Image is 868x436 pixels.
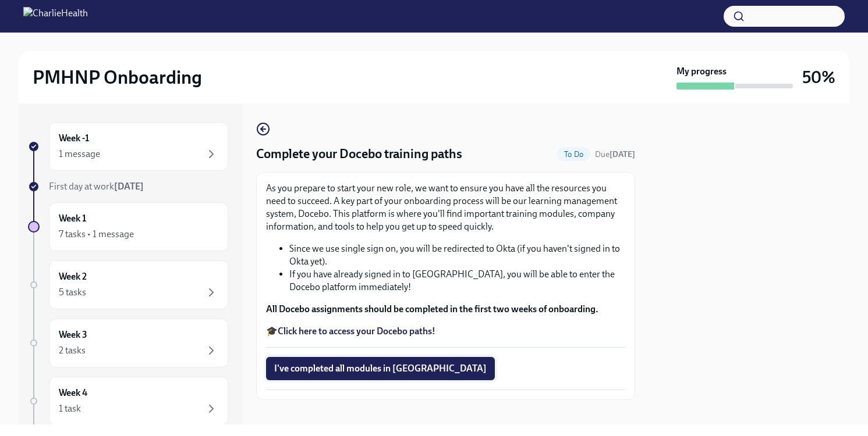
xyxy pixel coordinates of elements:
[59,387,87,399] h6: Week 4
[557,150,590,159] span: To Do
[274,363,487,374] span: I've completed all modules in [GEOGRAPHIC_DATA]
[28,180,228,193] a: First day at work[DATE]
[59,328,87,341] h6: Week 3
[266,325,625,338] p: 🎓
[28,122,228,171] a: Week -11 message
[266,357,495,380] button: I've completed all modules in [GEOGRAPHIC_DATA]
[595,149,635,159] span: Due
[59,132,89,145] h6: Week -1
[59,148,100,160] div: 1 message
[28,377,228,426] a: Week 41 task
[28,260,228,309] a: Week 25 tasks
[33,66,202,89] h2: PMHNP Onboarding
[802,67,835,88] h3: 50%
[289,242,625,268] li: Since we use single sign on, you will be redirected to Okta (if you haven't signed in to Okta yet).
[28,202,228,251] a: Week 17 tasks • 1 message
[59,270,87,283] h6: Week 2
[49,181,144,192] span: First day at work
[59,402,81,415] div: 1 task
[59,228,134,241] div: 7 tasks • 1 message
[610,149,635,159] strong: [DATE]
[289,268,625,294] li: If you have already signed in to [GEOGRAPHIC_DATA], you will be able to enter the Docebo platform...
[59,344,86,357] div: 2 tasks
[266,182,625,233] p: As you prepare to start your new role, we want to ensure you have all the resources you need to s...
[266,303,598,315] strong: All Docebo assignments should be completed in the first two weeks of onboarding.
[114,181,144,192] strong: [DATE]
[676,65,727,78] strong: My progress
[595,149,635,160] span: September 23rd, 2025 10:00
[28,319,228,367] a: Week 32 tasks
[59,212,86,225] h6: Week 1
[59,286,86,299] div: 5 tasks
[256,145,462,163] h4: Complete your Docebo training paths
[278,326,435,337] a: Click here to access your Docebo paths!
[23,7,88,26] img: CharlieHealth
